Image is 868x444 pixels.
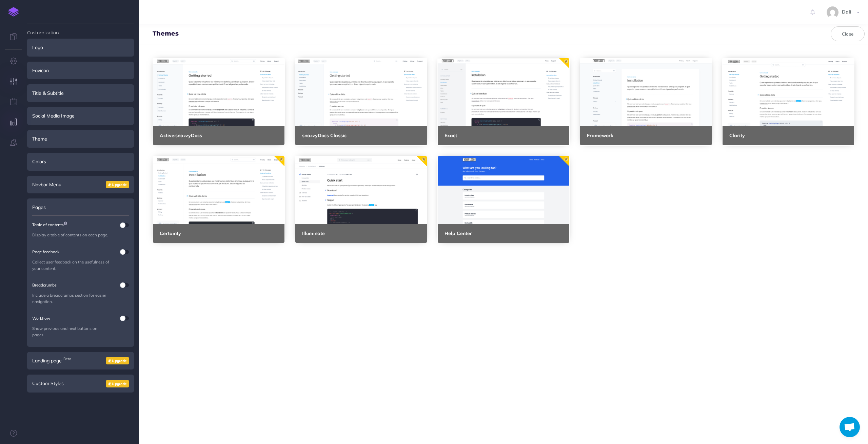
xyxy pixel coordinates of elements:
span: Dali [839,9,855,15]
div: Theme [27,130,134,148]
img: b4a57bfc238638a6930a65516912c2d3.jpg [827,6,839,18]
a: Upgrade [106,380,129,387]
b: snazzyDocs Classic [302,132,347,139]
a: Upgrade [106,357,129,364]
h4: Themes [153,30,179,37]
p: Collect user feedback on the usefulness of your content. [32,259,129,272]
small: Upgrade [112,359,127,363]
div: Colors [27,153,134,170]
b: snazzyDocs [160,132,202,139]
span: Landing page [32,357,62,364]
b: Illuminate [302,230,325,236]
a: Open chat [840,417,860,437]
span: Active: [160,132,175,139]
div: Pages [27,198,134,216]
b: Exact [445,132,457,139]
div: Favicon [27,62,134,79]
b: Framework [587,132,613,139]
small: Workflow [32,315,50,321]
b: Clarity [729,132,745,139]
div: Navbar Menu Upgrade [27,176,134,193]
small: Upgrade [112,183,127,187]
p: Include a breadcrumbs section for easier navigation. [32,292,129,305]
p: Show previous and next buttons on pages. [32,325,129,338]
button: Close [831,26,865,41]
span: Beta [62,355,73,362]
div: Custom Styles Upgrade [27,375,134,392]
b: Certainty [160,230,181,236]
h4: Customization [27,23,134,35]
div: Landing pageBeta Upgrade [27,352,134,369]
a: Upgrade [106,181,129,188]
img: logo-mark.svg [8,7,19,17]
b: Help Center [445,230,472,236]
div: Logo [27,39,134,56]
div: Title & Subtitle [27,84,134,102]
small: Page feedback [32,249,59,255]
div: Social Media Image [27,107,134,125]
small: Table of contents [32,221,67,228]
small: Upgrade [112,382,127,386]
small: Breadcrumbs [32,282,57,288]
p: Display a table of contents on each page. [32,232,129,238]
